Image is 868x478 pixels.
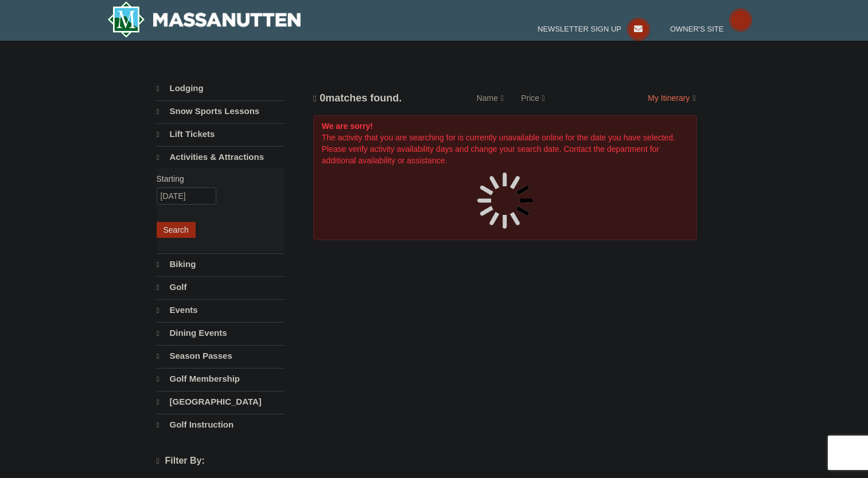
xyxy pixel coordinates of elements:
[157,100,285,122] a: Snow Sports Lessons
[157,456,285,467] h4: Filter By:
[157,173,276,185] label: Starting
[157,222,196,238] button: Search
[157,391,285,413] a: [GEOGRAPHIC_DATA]
[157,276,285,298] a: Golf
[157,414,285,436] a: Golf Instruction
[320,92,325,104] span: 0
[313,92,402,104] h4: matches found.
[538,25,621,33] span: Newsletter Sign Up
[512,87,554,109] a: Price
[157,345,285,367] a: Season Passes
[157,299,285,321] a: Events
[157,368,285,390] a: Golf Membership
[538,25,650,33] a: Newsletter Sign Up
[107,1,301,38] img: Massanutten Resort Logo
[157,322,285,344] a: Dining Events
[157,253,285,275] a: Biking
[670,25,724,33] span: Owner's Site
[157,78,285,99] a: Lodging
[629,89,703,107] a: My Itinerary
[157,123,285,145] a: Lift Tickets
[107,1,301,38] a: Massanutten Resort
[477,172,534,229] img: spinner.gif
[157,146,285,168] a: Activities & Attractions
[313,115,698,240] div: The activity that you are searching for is currently unavailable online for the date you have sel...
[322,122,373,131] strong: We are sorry!
[670,25,753,33] a: Owner's Site
[468,87,512,109] a: Name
